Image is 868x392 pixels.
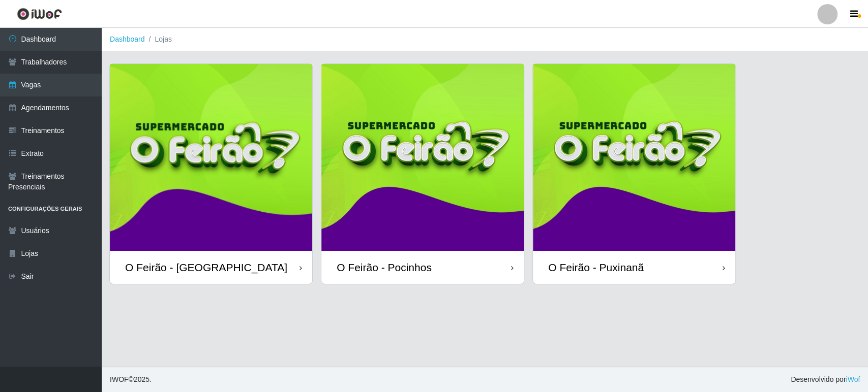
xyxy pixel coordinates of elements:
img: cardImg [533,64,735,251]
img: CoreUI Logo [17,8,62,20]
li: Lojas [145,34,172,45]
span: IWOF [110,375,129,383]
div: O Feirão - Puxinanã [548,261,644,274]
div: O Feirão - Pocinhos [337,261,432,274]
span: Desenvolvido por [791,374,860,385]
a: iWof [846,375,860,383]
a: Dashboard [110,35,145,43]
div: O Feirão - [GEOGRAPHIC_DATA] [125,261,287,274]
img: cardImg [110,64,312,251]
a: O Feirão - Pocinhos [321,64,524,284]
img: cardImg [321,64,524,251]
a: O Feirão - Puxinanã [533,64,735,284]
span: © 2025 . [110,374,152,385]
nav: breadcrumb [102,28,868,51]
a: O Feirão - [GEOGRAPHIC_DATA] [110,64,312,284]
